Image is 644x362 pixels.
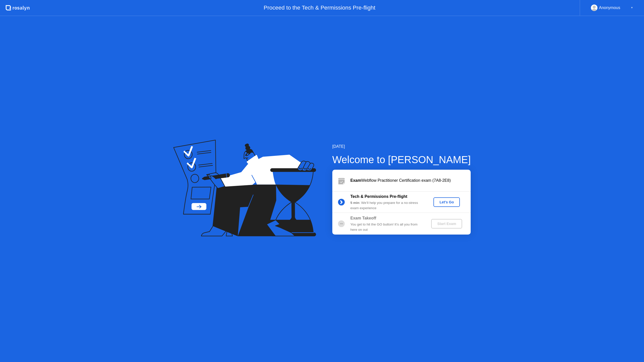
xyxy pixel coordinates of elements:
div: Start Exam [433,222,460,226]
div: Webflow Practitioner Certification exam (7A8-2E8) [350,177,471,184]
div: Let's Go [435,200,458,204]
div: Welcome to [PERSON_NAME] [332,152,471,167]
div: : We’ll help you prepare for a no-stress exam experience [350,200,423,211]
button: Let's Go [433,197,460,207]
button: Start Exam [431,219,462,229]
div: You get to hit the GO button! It’s all you from here on out [350,222,423,232]
b: 5 min [350,201,359,205]
b: Exam [350,178,361,183]
b: Exam Takeoff [350,216,376,220]
div: ▼ [631,5,633,11]
div: Anonymous [599,5,620,11]
div: [DATE] [332,144,471,150]
b: Tech & Permissions Pre-flight [350,194,407,199]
